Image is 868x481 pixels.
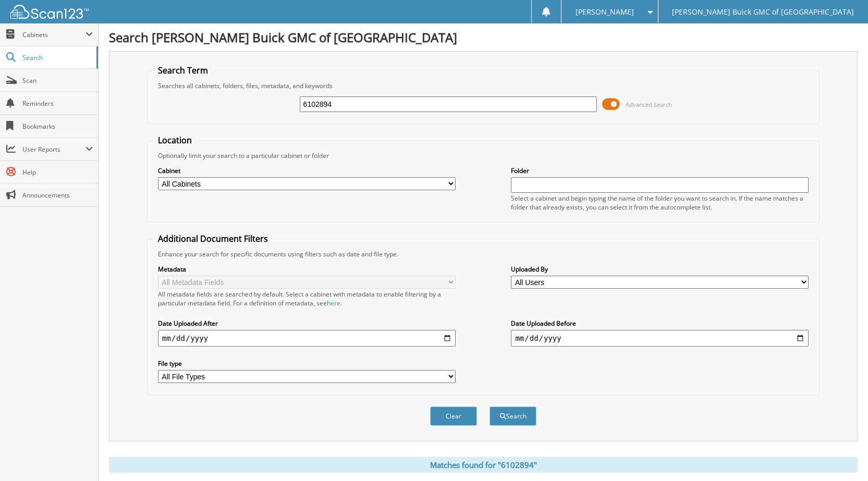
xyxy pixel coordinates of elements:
[158,166,456,175] label: Cabinet
[22,76,93,85] span: Scan
[22,99,93,108] span: Reminders
[153,65,213,76] legend: Search Term
[511,166,809,175] label: Folder
[327,299,340,307] a: here
[22,53,91,62] span: Search
[511,330,809,347] input: end
[153,151,814,160] div: Optionally limit your search to a particular cabinet or folder
[672,9,854,15] span: [PERSON_NAME] Buick GMC of [GEOGRAPHIC_DATA]
[511,319,809,328] label: Date Uploaded Before
[626,101,672,108] span: Advanced Search
[153,250,814,258] div: Enhance your search for specific documents using filters such as date and file type.
[153,233,273,244] legend: Additional Document Filters
[153,134,197,146] legend: Location
[158,290,456,307] div: All metadata fields are searched by default. Select a cabinet with metadata to enable filtering b...
[22,122,93,131] span: Bookmarks
[511,194,809,212] div: Select a cabinet and begin typing the name of the folder you want to search in. If the name match...
[153,81,814,90] div: Searches all cabinets, folders, files, metadata, and keywords
[158,265,456,274] label: Metadata
[109,29,858,46] h1: Search [PERSON_NAME] Buick GMC of [GEOGRAPHIC_DATA]
[490,406,536,426] button: Search
[22,168,93,177] span: Help
[158,330,456,347] input: start
[158,359,456,368] label: File type
[10,5,89,19] img: scan123-logo-white.svg
[22,145,85,154] span: User Reports
[430,406,477,426] button: Clear
[511,265,809,274] label: Uploaded By
[22,30,85,39] span: Cabinets
[109,457,858,473] div: Matches found for "6102894"
[158,319,456,328] label: Date Uploaded After
[22,191,93,200] span: Announcements
[576,9,634,15] span: [PERSON_NAME]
